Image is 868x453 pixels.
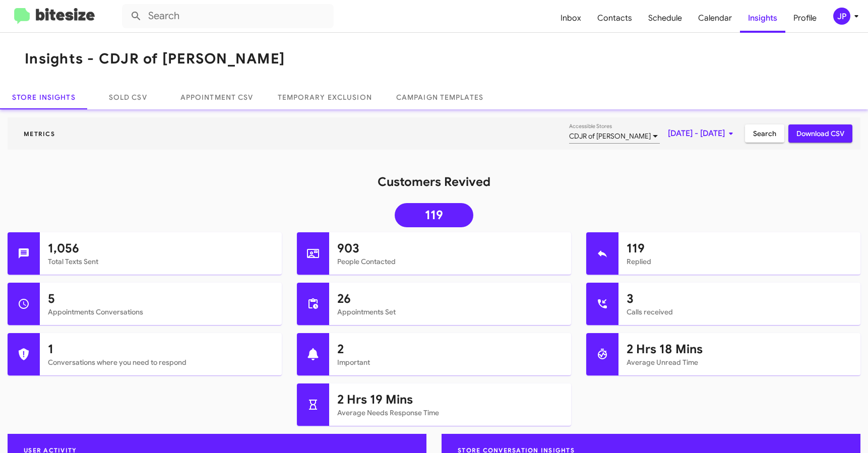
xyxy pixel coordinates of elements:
button: Download CSV [788,124,852,143]
mat-card-subtitle: Replied [627,256,852,267]
h1: 2 Hrs 18 Mins [627,341,852,357]
a: Appointment CSV [168,85,266,109]
a: Insights [740,4,785,33]
mat-card-subtitle: Average Needs Response Time [337,408,563,418]
span: Download CSV [796,124,844,143]
h1: 903 [337,240,563,256]
mat-card-subtitle: Conversations where you need to respond [48,357,274,367]
a: Inbox [552,4,589,33]
h1: Insights - CDJR of [PERSON_NAME] [25,51,285,67]
a: Profile [785,4,825,33]
h1: 5 [48,291,274,307]
mat-card-subtitle: Appointments Conversations [48,307,274,317]
h1: 3 [627,291,852,307]
h1: 1,056 [48,240,274,256]
h1: 2 Hrs 19 Mins [337,392,563,408]
h1: 1 [48,341,274,357]
mat-card-subtitle: Average Unread Time [627,357,852,367]
button: JP [825,8,857,25]
a: Campaign Templates [384,85,495,109]
div: JP [833,8,850,25]
mat-card-subtitle: Important [337,357,563,367]
mat-card-subtitle: Total Texts Sent [48,256,274,267]
button: Search [745,124,784,143]
a: Calendar [690,4,740,33]
span: Metrics [16,130,63,138]
h1: 2 [337,341,563,357]
span: [DATE] - [DATE] [668,124,737,143]
h1: 26 [337,291,563,307]
span: Search [753,124,776,143]
mat-card-subtitle: Calls received [627,307,852,317]
span: 119 [425,210,443,220]
a: Schedule [640,4,690,33]
mat-card-subtitle: Appointments Set [337,307,563,317]
a: Contacts [589,4,640,33]
a: Sold CSV [88,85,168,109]
span: CDJR of [PERSON_NAME] [569,132,651,141]
a: Temporary Exclusion [266,85,384,109]
button: [DATE] - [DATE] [660,124,745,143]
input: Search [122,4,334,28]
mat-card-subtitle: People Contacted [337,256,563,267]
h1: 119 [627,240,852,256]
